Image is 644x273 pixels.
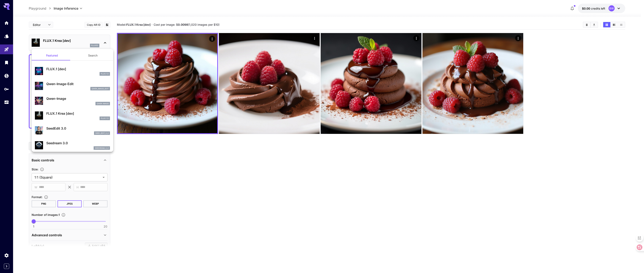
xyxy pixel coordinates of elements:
[46,81,110,86] p: Qwen-Image-Edit
[92,87,109,90] p: qwen_image_edit
[101,72,109,75] p: FLUX.1 D
[32,51,72,60] button: Featured
[46,141,110,145] p: Seedream 3.0
[95,132,109,135] p: seed_edit_3_0
[46,126,110,131] p: SeedEdit 3.0
[97,102,109,105] p: Qwen Image
[46,96,110,101] p: Qwen-Image
[35,139,110,151] div: Seedream 3.0seedream_3_0
[101,117,109,120] p: FLUX.1 D
[46,111,110,116] p: FLUX.1 Krea [dev]
[46,67,110,71] p: FLUX.1 [dev]
[35,109,110,122] div: FLUX.1 Krea [dev]FLUX.1 D
[35,65,110,77] div: FLUX.1 [dev]FLUX.1 D
[95,147,109,150] p: seedream_3_0
[35,94,110,107] div: Qwen-ImageQwen Image
[35,80,110,92] div: Qwen-Image-Editqwen_image_edit
[35,124,110,137] div: SeedEdit 3.0seed_edit_3_0
[72,51,113,60] button: Search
